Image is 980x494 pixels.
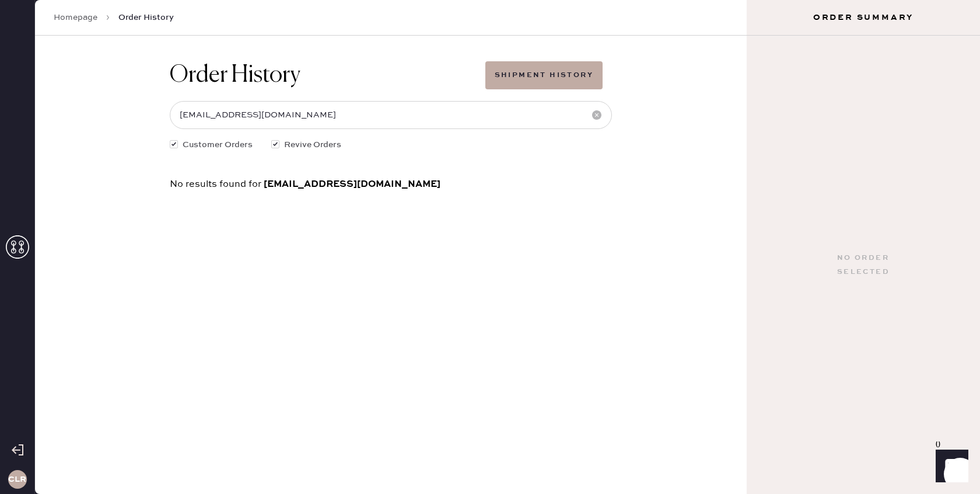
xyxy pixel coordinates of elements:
[925,441,975,492] iframe: Front Chat
[170,179,612,189] div: No results found for
[264,178,440,190] span: [EMAIL_ADDRESS][DOMAIN_NAME]
[8,475,26,483] h3: CLR
[485,61,603,89] button: Shipment History
[284,138,341,151] span: Revive Orders
[170,101,612,129] input: Search by order number, customer name, email or phone number
[747,12,980,23] h3: Order Summary
[183,138,253,151] span: Customer Orders
[837,251,890,279] div: No order selected
[54,12,97,23] a: Homepage
[170,61,300,89] h1: Order History
[118,12,174,23] span: Order History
